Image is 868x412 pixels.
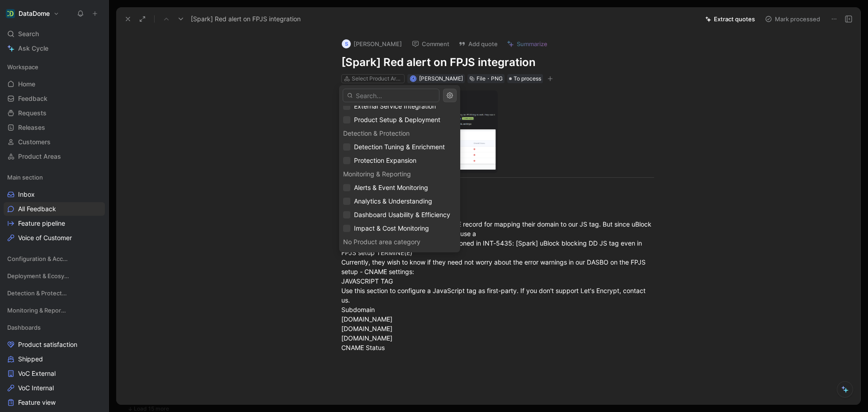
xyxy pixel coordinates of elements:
span: Product Setup & Deployment [354,116,440,123]
span: Analytics & Understanding [354,197,432,205]
span: External Service Integration [354,102,436,110]
span: Alerts & Event Monitoring [354,184,428,191]
span: Impact & Cost Monitoring [354,224,429,232]
input: Search... [343,89,439,102]
span: Detection Tuning & Enrichment [354,143,445,151]
span: Protection Expansion [354,156,416,164]
span: Dashboard Usability & Efficiency [354,211,450,218]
